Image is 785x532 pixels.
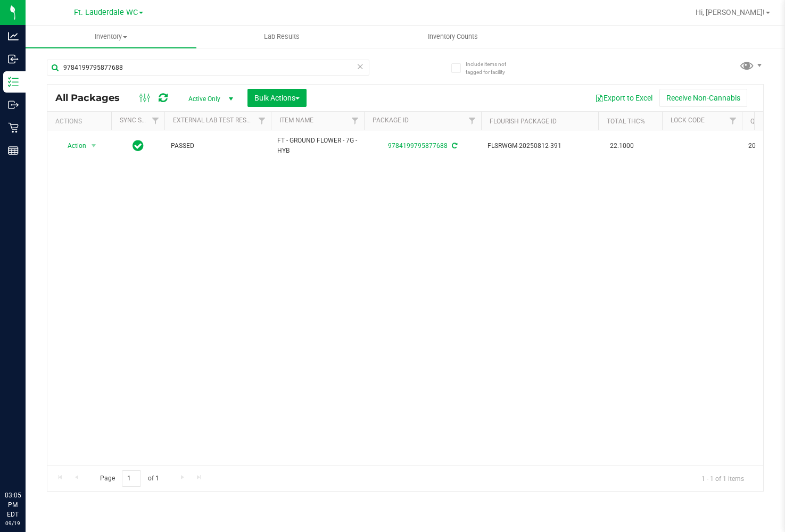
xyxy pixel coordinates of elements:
a: Total THC% [607,118,645,125]
span: FLSRWGM-20250812-391 [487,141,592,151]
span: FT - GROUND FLOWER - 7G - HYB [277,136,358,156]
span: Action [58,138,87,153]
span: Inventory Counts [414,32,492,41]
span: Inventory [26,32,196,41]
a: 9784199795877688 [388,142,448,149]
span: select [87,138,101,153]
span: PASSED [171,141,265,151]
p: 09/19 [5,519,21,527]
inline-svg: Inventory [8,77,19,87]
inline-svg: Inbound [8,54,19,64]
input: Search Package ID, Item Name, SKU, Lot or Part Number... [47,60,369,76]
span: In Sync [133,138,144,153]
span: Hi, [PERSON_NAME]! [696,8,765,16]
a: Filter [724,112,742,130]
span: Page of 1 [91,470,168,487]
a: Sync Status [120,117,161,124]
inline-svg: Reports [8,145,19,156]
a: Inventory [26,26,196,48]
input: 1 [122,470,141,487]
a: Flourish Package ID [490,118,557,125]
span: Sync from Compliance System [450,142,457,149]
span: Lab Results [250,32,314,41]
div: Actions [55,118,107,125]
a: External Lab Test Result [173,117,257,124]
span: Include items not tagged for facility [466,60,519,76]
a: Lab Results [196,26,367,48]
span: Ft. Lauderdale WC [74,8,138,17]
button: Receive Non-Cannabis [659,89,747,107]
a: Inventory Counts [367,26,538,48]
a: Filter [253,112,271,130]
button: Export to Excel [588,89,659,107]
inline-svg: Retail [8,122,19,133]
a: Lock Code [671,117,705,124]
button: Bulk Actions [247,89,307,107]
span: 22.1000 [605,138,639,154]
a: Package ID [373,117,409,124]
span: Bulk Actions [254,94,300,102]
a: Filter [147,112,164,130]
a: Qty [750,118,762,125]
a: Filter [346,112,364,130]
span: Clear [357,60,364,73]
p: 03:05 PM EDT [5,491,21,519]
span: All Packages [55,92,130,104]
inline-svg: Analytics [8,31,19,41]
a: Item Name [279,117,313,124]
span: 1 - 1 of 1 items [693,470,753,486]
iframe: Resource center [11,447,43,479]
a: Filter [464,112,481,130]
inline-svg: Outbound [8,99,19,110]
